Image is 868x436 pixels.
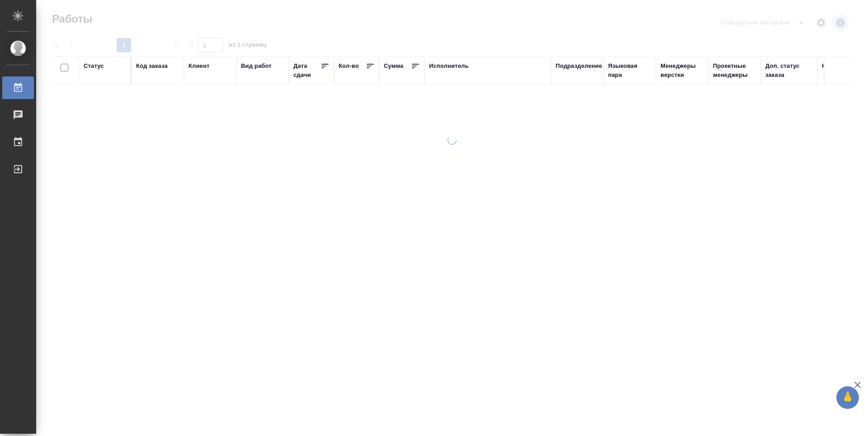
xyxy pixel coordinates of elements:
div: Языковая пара [608,62,651,80]
button: 🙏 [836,386,859,409]
div: Кол-во [339,62,359,71]
div: Код заказа [136,62,168,71]
div: Вид работ [241,62,272,71]
div: Исполнитель [429,62,469,71]
div: Клиент [189,62,209,71]
div: Дата сдачи [293,62,321,80]
div: Подразделение [556,62,602,71]
div: Код работы [822,62,857,71]
div: Статус [84,62,104,71]
div: Доп. статус заказа [765,62,813,80]
div: Сумма [384,62,403,71]
span: 🙏 [840,388,855,407]
div: Проектные менеджеры [713,62,756,80]
div: Менеджеры верстки [660,62,704,80]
